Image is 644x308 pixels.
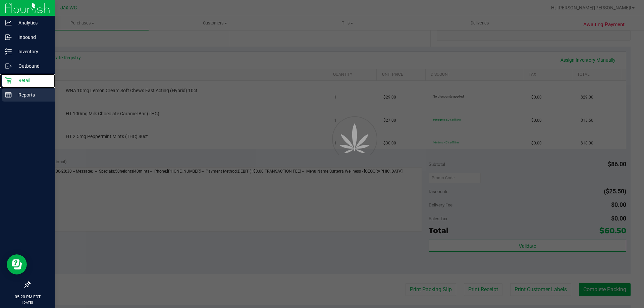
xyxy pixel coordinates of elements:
[7,254,27,274] iframe: Resource center
[5,48,12,55] inline-svg: Inventory
[12,48,52,56] p: Inventory
[12,19,52,27] p: Analytics
[12,62,52,70] p: Outbound
[12,91,52,99] p: Reports
[5,63,12,69] inline-svg: Outbound
[5,91,12,98] inline-svg: Reports
[3,294,52,300] p: 05:20 PM EDT
[5,77,12,84] inline-svg: Retail
[12,33,52,41] p: Inbound
[5,34,12,41] inline-svg: Inbound
[5,19,12,26] inline-svg: Analytics
[12,76,52,84] p: Retail
[3,300,52,305] p: [DATE]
